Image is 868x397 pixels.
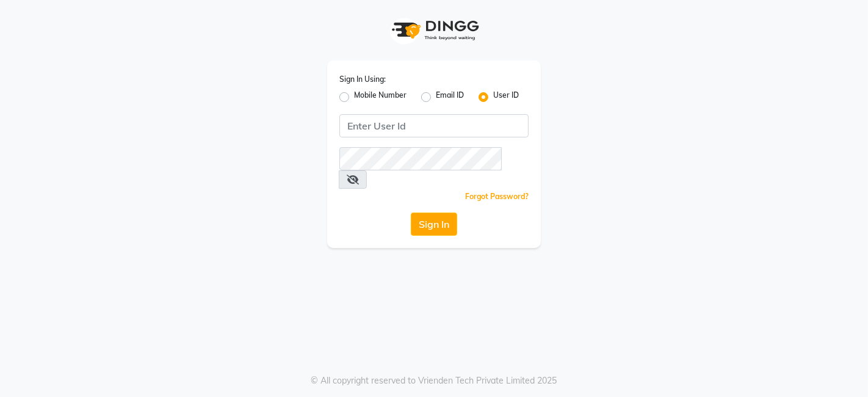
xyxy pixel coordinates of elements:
[339,114,529,137] input: Username
[436,90,464,104] label: Email ID
[385,12,483,48] img: logo1.svg
[465,192,529,201] a: Forgot Password?
[339,147,502,170] input: Username
[411,213,457,236] button: Sign In
[339,74,386,85] label: Sign In Using:
[493,90,519,104] label: User ID
[354,90,407,104] label: Mobile Number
